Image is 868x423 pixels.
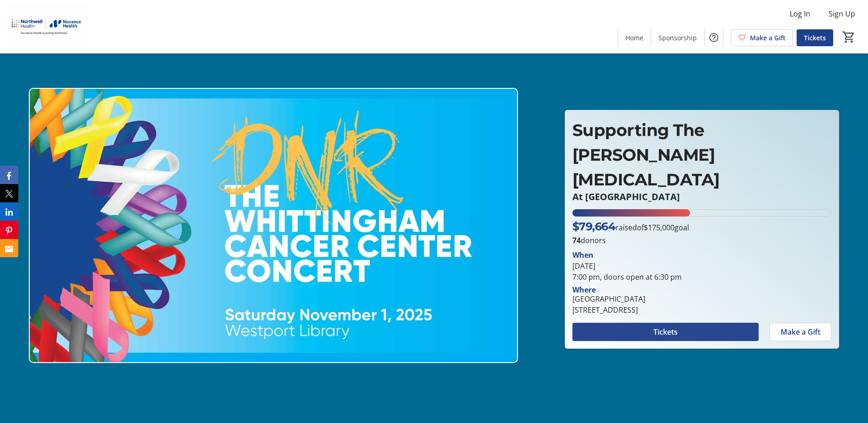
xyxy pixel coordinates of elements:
p: At [GEOGRAPHIC_DATA] [572,192,831,202]
span: Sponsorship [658,33,697,43]
span: Sign Up [829,8,855,19]
a: Tickets [797,29,833,46]
button: Log In [782,6,818,21]
button: Sign Up [821,6,863,21]
div: [GEOGRAPHIC_DATA] [572,293,645,304]
span: Make a Gift [750,33,786,43]
p: Supporting The [PERSON_NAME] [MEDICAL_DATA] [572,118,831,192]
a: Sponsorship [651,29,704,46]
span: Make a Gift [781,326,820,337]
span: $79,664 [572,220,616,233]
button: Cart [841,29,857,45]
div: Where [572,286,596,293]
span: Tickets [653,326,678,337]
button: Help [705,28,723,47]
button: Tickets [572,323,759,341]
a: Home [618,29,651,46]
div: [STREET_ADDRESS] [572,304,645,315]
a: Make a Gift [731,29,793,46]
p: donors [572,235,831,246]
span: Home [625,33,643,43]
span: Tickets [804,33,826,43]
div: When [572,249,593,260]
span: Log In [790,8,810,19]
img: Nuvance Health's Logo [5,4,87,49]
div: 45.52232% of fundraising goal reached [572,209,831,217]
button: Make a Gift [770,323,831,341]
b: 74 [572,235,581,245]
div: [DATE] 7:00 pm, doors open at 6:30 pm [572,260,831,282]
p: raised of goal [572,218,690,235]
span: $175,000 [644,222,674,233]
img: Campaign CTA Media Photo [29,88,518,363]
